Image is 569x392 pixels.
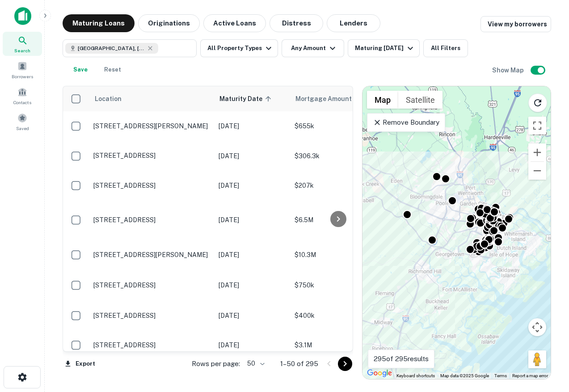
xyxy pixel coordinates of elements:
[203,14,266,32] button: Active Loans
[398,91,443,109] button: Show satellite imagery
[16,125,29,132] span: Saved
[219,215,286,225] p: [DATE]
[338,357,352,371] button: Go to next page
[280,358,318,369] p: 1–50 of 295
[98,61,127,79] button: Reset
[373,117,439,128] p: Remove Boundary
[295,93,363,104] span: Mortgage Amount
[295,280,384,290] p: $750k
[14,47,30,54] span: Search
[219,340,286,350] p: [DATE]
[396,373,435,379] button: Keyboard shortcuts
[93,122,210,130] p: [STREET_ADDRESS][PERSON_NAME]
[14,7,31,25] img: capitalize-icon.png
[63,357,97,371] button: Export
[423,39,468,57] button: All Filters
[365,367,394,379] a: Open this area in Google Maps (opens a new window)
[290,86,388,111] th: Mortgage Amount
[219,121,286,131] p: [DATE]
[528,117,546,135] button: Toggle fullscreen view
[295,340,384,350] p: $3.1M
[528,143,546,161] button: Zoom in
[219,93,274,104] span: Maturity Date
[63,14,135,32] button: Maturing Loans
[480,16,551,32] a: View my borrowers
[93,341,210,349] p: [STREET_ADDRESS]
[138,14,200,32] button: Originations
[494,373,507,378] a: Terms (opens in new tab)
[93,216,210,224] p: [STREET_ADDRESS]
[362,86,551,379] div: 0 0
[219,181,286,190] p: [DATE]
[327,14,380,32] button: Lenders
[93,152,210,160] p: [STREET_ADDRESS]
[492,65,525,75] h6: Show Map
[528,318,546,336] button: Map camera controls
[93,281,210,289] p: [STREET_ADDRESS]
[295,151,384,161] p: $306.3k
[270,14,323,32] button: Distress
[295,121,384,131] p: $655k
[94,93,122,104] span: Location
[295,311,384,320] p: $400k
[93,181,210,190] p: [STREET_ADDRESS]
[66,61,95,79] button: Save your search to get updates of matches that match your search criteria.
[219,280,286,290] p: [DATE]
[3,58,42,82] a: Borrowers
[78,44,145,52] span: [GEOGRAPHIC_DATA], [GEOGRAPHIC_DATA], [GEOGRAPHIC_DATA]
[295,250,384,260] p: $10.3M
[512,373,548,378] a: Report a map error
[89,86,214,111] th: Location
[13,99,31,106] span: Contacts
[3,32,42,56] a: Search
[295,215,384,225] p: $6.5M
[3,84,42,108] a: Contacts
[244,357,266,370] div: 50
[374,354,429,364] p: 295 of 295 results
[528,162,546,180] button: Zoom out
[365,367,394,379] img: Google
[219,250,286,260] p: [DATE]
[12,73,33,80] span: Borrowers
[219,311,286,320] p: [DATE]
[3,110,42,134] a: Saved
[200,39,278,57] button: All Property Types
[93,251,210,259] p: [STREET_ADDRESS][PERSON_NAME]
[295,181,384,190] p: $207k
[440,373,489,378] span: Map data ©2025 Google
[355,43,416,54] div: Maturing [DATE]
[348,39,420,57] button: Maturing [DATE]
[219,151,286,161] p: [DATE]
[282,39,344,57] button: Any Amount
[214,86,290,111] th: Maturity Date
[524,320,569,363] iframe: Chat Widget
[528,93,547,112] button: Reload search area
[192,358,240,369] p: Rows per page:
[367,91,398,109] button: Show street map
[93,312,210,320] p: [STREET_ADDRESS]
